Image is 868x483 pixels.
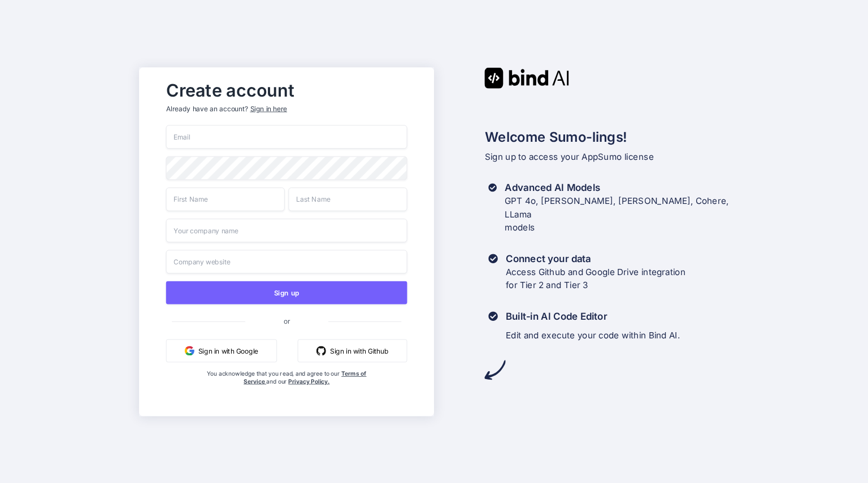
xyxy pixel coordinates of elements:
button: Sign up [166,281,407,304]
h2: Create account [166,82,407,98]
p: Sign up to access your AppSumo license [484,150,729,163]
a: Terms of Service [244,369,366,384]
p: GPT 4o, [PERSON_NAME], [PERSON_NAME], Cohere, LLama models [505,194,730,234]
h3: Built-in AI Code Editor [506,309,680,323]
input: Your company name [166,219,407,242]
img: Bind AI logo [484,67,569,88]
input: Email [166,125,407,149]
button: Sign in with Google [166,339,276,362]
p: Access Github and Google Drive integration for Tier 2 and Tier 3 [506,265,685,292]
p: Edit and execute your code within Bind AI. [506,328,680,342]
div: Sign in here [250,104,287,114]
div: You acknowledge that you read, and agree to our and our [206,369,367,408]
input: First Name [166,187,284,211]
p: Already have an account? [166,104,407,114]
img: google [185,346,194,355]
h3: Connect your data [506,251,685,265]
h2: Welcome Sumo-lings! [484,127,729,147]
img: github [316,346,326,355]
button: Sign in with Github [298,339,407,362]
img: arrow [484,359,505,380]
input: Company website [166,250,407,273]
span: or [245,308,328,332]
h3: Advanced AI Models [505,181,730,194]
input: Last Name [288,187,407,211]
a: Privacy Policy. [288,377,329,385]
